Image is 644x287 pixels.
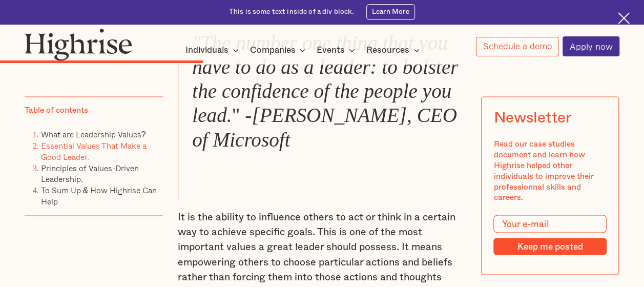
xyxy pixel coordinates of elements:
[25,105,88,116] div: Table of contents
[185,44,228,56] div: Individuals
[366,44,423,56] div: Resources
[563,36,619,56] a: Apply now
[494,215,607,255] form: Modal Form
[366,44,409,56] div: Resources
[250,44,295,56] div: Companies
[476,37,559,56] a: Schedule a demo
[41,161,139,185] a: Principles of Values-Driven Leadership.
[41,128,146,140] a: What are Leadership Values?
[178,31,467,199] blockquote: " -
[317,44,358,56] div: Events
[250,44,308,56] div: Companies
[41,183,157,207] a: To Sum Up & How Highrise Can Help
[25,28,132,60] img: Highrise logo
[494,109,572,127] div: Newsletter
[618,12,630,24] img: Cross icon
[317,44,345,56] div: Events
[494,215,607,233] input: Your e-mail
[229,7,355,17] div: This is some text inside of a div block.
[366,4,415,19] a: Learn More
[192,104,457,150] em: [PERSON_NAME], CEO of Microsoft
[185,44,242,56] div: Individuals
[192,32,458,126] em: "The number one thing that you have to do as a leader: to bolster the confidence of the people yo...
[41,139,147,162] a: Essential Values That Make a Good Leader.
[494,238,607,255] input: Keep me posted
[494,138,607,202] div: Read our case studies document and learn how Highrise helped other individuals to improve their p...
